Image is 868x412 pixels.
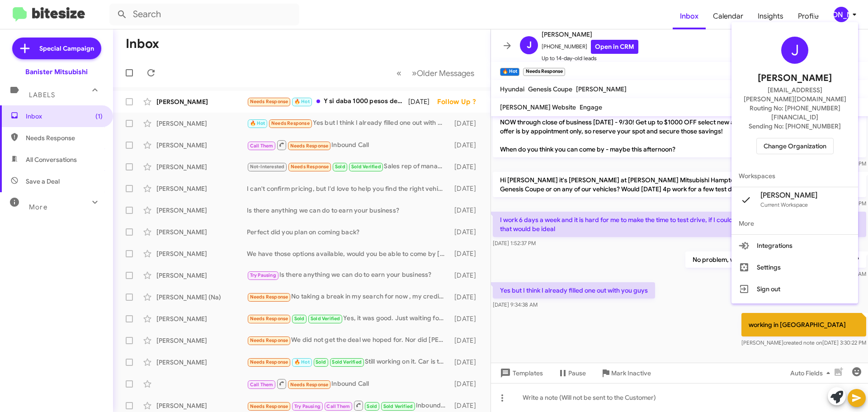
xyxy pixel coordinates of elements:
[731,213,858,234] span: More
[781,37,808,64] div: J
[731,278,858,300] button: Sign out
[742,104,847,122] span: Routing No: [PHONE_NUMBER][FINANCIAL_ID]
[756,138,834,154] button: Change Organization
[760,191,817,200] span: [PERSON_NAME]
[731,256,858,278] button: Settings
[758,71,832,85] span: [PERSON_NAME]
[731,165,858,187] span: Workspaces
[764,138,826,154] span: Change Organization
[731,235,858,256] button: Integrations
[749,122,841,131] span: Sending No: [PHONE_NUMBER]
[742,85,847,104] span: [EMAIL_ADDRESS][PERSON_NAME][DOMAIN_NAME]
[760,201,808,208] span: Current Workspace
